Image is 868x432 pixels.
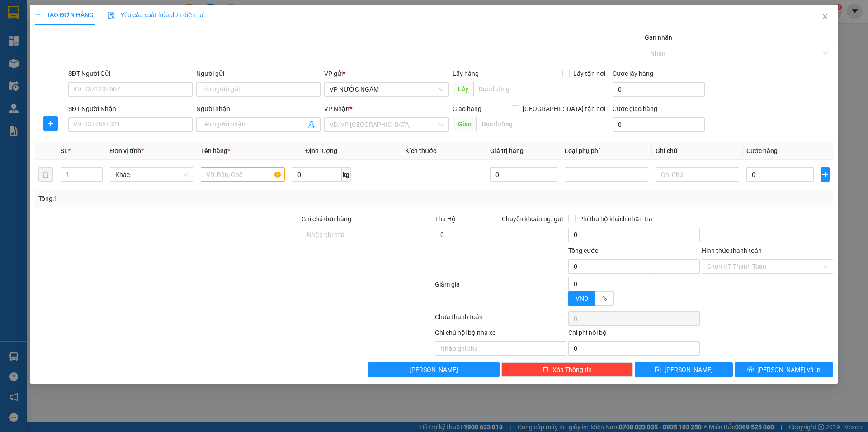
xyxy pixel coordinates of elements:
[434,279,567,310] div: Giảm giá
[453,117,476,131] span: Giao
[308,121,316,128] span: user-add
[108,11,203,19] span: Yêu cầu xuất hóa đơn điện tử
[502,362,633,377] button: deleteXóa Thông tin
[491,167,558,182] input: 0
[568,328,700,341] div: Chi phí nội bộ
[473,82,609,96] input: Dọc đường
[656,167,739,182] input: Ghi Chú
[453,70,479,77] span: Lấy hàng
[325,69,449,79] div: VP gửi
[201,147,231,154] span: Tên hàng
[570,69,609,79] span: Lấy tận nơi
[110,147,144,154] span: Đơn vị tính
[435,215,456,223] span: Thu Hộ
[68,104,193,114] div: SĐT Người Nhận
[665,365,713,375] span: [PERSON_NAME]
[821,167,830,182] button: plus
[38,167,53,182] button: delete
[108,12,115,19] img: icon
[201,167,285,182] input: VD: Bàn, Ghế
[519,104,609,114] span: [GEOGRAPHIC_DATA] tận nơi
[821,171,829,178] span: plus
[410,365,458,375] span: [PERSON_NAME]
[38,194,335,204] div: Tổng: 1
[196,69,321,79] div: Người gửi
[613,82,705,97] input: Cước lấy hàng
[747,366,754,373] span: printer
[702,247,762,254] label: Hình thức thanh toán
[368,362,500,377] button: [PERSON_NAME]
[435,328,566,341] div: Ghi chú nội bộ nhà xe
[812,5,838,30] button: Close
[43,116,58,131] button: plus
[342,167,351,182] span: kg
[325,105,350,112] span: VP Nhận
[330,83,443,96] span: VP NƯỚC NGẦM
[498,214,566,224] span: Chuyển khoản ng. gửi
[491,147,524,154] span: Giá trị hàng
[434,312,567,328] div: Chưa thanh toán
[305,147,337,154] span: Định lượng
[613,70,653,77] label: Cước lấy hàng
[476,117,609,131] input: Dọc đường
[35,11,94,19] span: TẠO ĐƠN HÀNG
[568,247,598,254] span: Tổng cước
[576,214,656,224] span: Phí thu hộ khách nhận trả
[61,147,68,154] span: SL
[196,104,321,114] div: Người nhận
[542,366,549,373] span: delete
[602,295,607,302] span: %
[302,228,433,242] input: Ghi chú đơn hàng
[561,142,652,160] th: Loại phụ phí
[821,13,829,20] span: close
[747,147,778,154] span: Cước hàng
[635,362,733,377] button: save[PERSON_NAME]
[757,365,821,375] span: [PERSON_NAME] và In
[735,362,833,377] button: printer[PERSON_NAME] và In
[613,105,657,112] label: Cước giao hàng
[68,69,193,79] div: SĐT Người Gửi
[435,341,566,356] input: Nhập ghi chú
[453,82,473,96] span: Lấy
[453,105,481,112] span: Giao hàng
[44,120,57,127] span: plus
[645,34,672,41] label: Gán nhãn
[116,168,189,181] span: Khác
[302,215,351,223] label: Ghi chú đơn hàng
[552,365,592,375] span: Xóa Thông tin
[652,142,743,160] th: Ghi chú
[576,295,588,302] span: VND
[35,12,41,18] span: plus
[613,117,705,132] input: Cước giao hàng
[405,147,436,154] span: Kích thước
[655,366,661,373] span: save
